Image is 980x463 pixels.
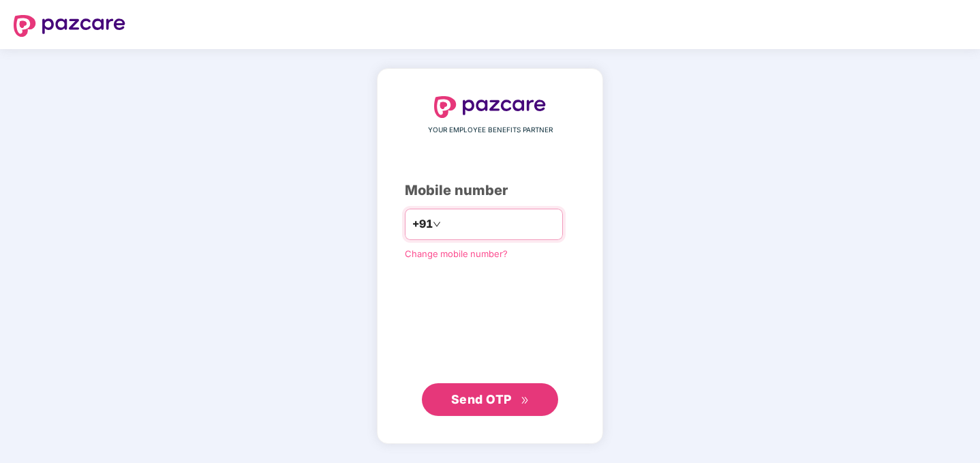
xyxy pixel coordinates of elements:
img: logo [14,15,125,37]
span: YOUR EMPLOYEE BENEFITS PARTNER [428,125,553,136]
span: down [433,220,441,228]
span: +91 [412,215,433,233]
button: Send OTPdouble-right [422,383,558,416]
div: Mobile number [405,180,575,201]
span: double-right [521,396,530,405]
img: logo [434,96,546,118]
a: Change mobile number? [405,248,508,259]
span: Send OTP [451,392,512,406]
